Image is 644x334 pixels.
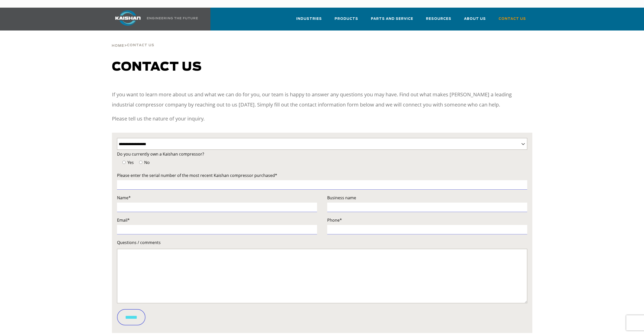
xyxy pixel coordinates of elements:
div: > [112,31,154,50]
a: About Us [464,12,486,29]
a: Contact Us [499,12,526,29]
input: Yes [122,161,126,164]
span: Products [335,16,358,22]
label: Do you currently own a Kaishan compressor? [117,150,527,158]
label: Please enter the serial number of the most recent Kaishan compressor purchased* [117,172,527,179]
span: About Us [464,16,486,22]
img: kaishan logo [109,10,147,26]
p: Please tell us the nature of your inquiry. [112,114,532,124]
span: Parts and Service [371,16,413,22]
a: Parts and Service [371,12,413,29]
span: Home [112,44,124,48]
span: Contact Us [499,16,526,22]
label: Phone* [327,217,527,224]
a: Products [335,12,358,29]
a: Home [112,43,124,48]
span: Yes [126,160,134,165]
span: Contact us [112,61,202,73]
form: Contact form [117,150,527,329]
a: Kaishan USA [109,8,199,31]
p: If you want to learn more about us and what we can do for you, our team is happy to answer any qu... [112,89,532,110]
span: Contact Us [127,44,154,47]
input: No [139,161,142,164]
img: Engineering the future [147,17,198,19]
label: Business name [327,194,527,201]
label: Email* [117,217,317,224]
span: Resources [426,16,451,22]
span: No [143,160,150,165]
label: Name* [117,194,317,201]
a: Industries [296,12,322,29]
a: Resources [426,12,451,29]
span: Industries [296,16,322,22]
